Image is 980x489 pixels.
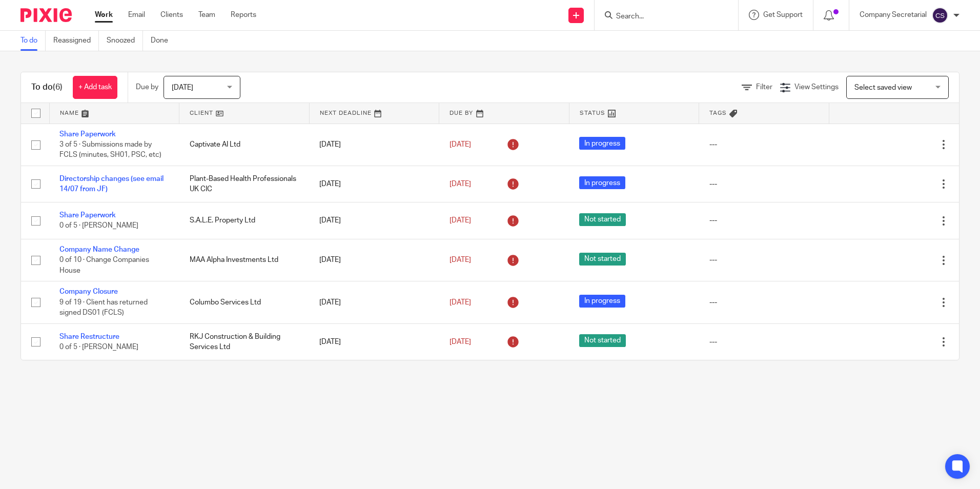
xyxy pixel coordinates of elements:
[450,299,471,306] span: [DATE]
[450,180,471,188] span: [DATE]
[763,11,803,18] span: Get Support
[309,166,439,202] td: [DATE]
[309,239,439,281] td: [DATE]
[756,84,772,91] span: Filter
[579,176,625,189] span: In progress
[73,76,117,99] a: + Add task
[59,333,119,340] a: Share Restructure
[59,212,116,219] a: Share Paperwork
[179,124,310,166] td: Captivate AI Ltd
[136,82,158,92] p: Due by
[309,124,439,166] td: [DATE]
[794,84,839,91] span: View Settings
[860,10,927,20] p: Company Secretarial
[709,179,819,189] div: ---
[854,84,912,91] span: Select saved view
[160,10,183,20] a: Clients
[231,10,256,20] a: Reports
[59,141,161,159] span: 3 of 5 · Submissions made by FCLS (minutes, SH01, PSC, etc)
[53,83,63,91] span: (6)
[709,215,819,226] div: ---
[128,10,145,20] a: Email
[59,131,116,138] a: Share Paperwork
[31,82,63,93] h1: To do
[615,12,707,22] input: Search
[450,141,471,148] span: [DATE]
[59,175,164,193] a: Directorship changes (see email 14/07 from JF)
[179,281,310,323] td: Columbo Services Ltd
[172,84,193,91] span: [DATE]
[709,297,819,308] div: ---
[95,10,113,20] a: Work
[709,139,819,150] div: ---
[53,31,99,51] a: Reassigned
[179,202,310,239] td: S.A.L.E. Property Ltd
[59,256,149,274] span: 0 of 10 · Change Companies House
[309,202,439,239] td: [DATE]
[579,334,626,347] span: Not started
[179,239,310,281] td: MAA Alpha Investments Ltd
[932,7,948,24] img: svg%3E
[450,217,471,224] span: [DATE]
[450,338,471,345] span: [DATE]
[579,213,626,226] span: Not started
[709,110,727,116] span: Tags
[59,299,148,317] span: 9 of 19 · Client has returned signed DS01 (FCLS)
[198,10,215,20] a: Team
[709,337,819,347] div: ---
[59,288,118,295] a: Company Closure
[579,137,625,150] span: In progress
[450,256,471,263] span: [DATE]
[59,343,138,351] span: 0 of 5 · [PERSON_NAME]
[709,255,819,265] div: ---
[107,31,143,51] a: Snoozed
[309,323,439,360] td: [DATE]
[179,166,310,202] td: Plant-Based Health Professionals UK CIC
[59,222,138,230] span: 0 of 5 · [PERSON_NAME]
[59,246,139,253] a: Company Name Change
[21,31,46,51] a: To do
[309,281,439,323] td: [DATE]
[579,295,625,308] span: In progress
[579,253,626,266] span: Not started
[151,31,176,51] a: Done
[21,8,72,22] img: Pixie
[179,323,310,360] td: RKJ Construction & Building Services Ltd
